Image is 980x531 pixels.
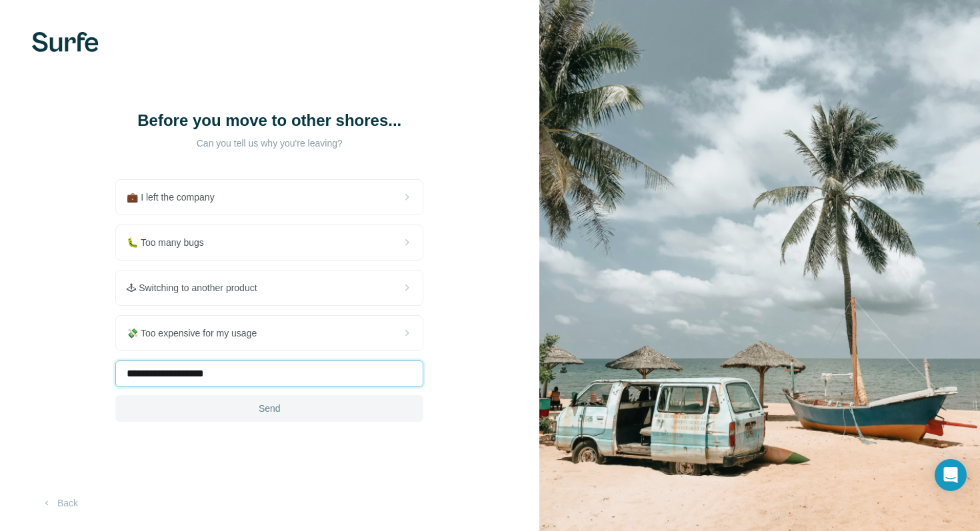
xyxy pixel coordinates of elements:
span: 🐛 Too many bugs [127,236,215,249]
span: 💸 Too expensive for my usage [127,326,267,340]
span: 🕹 Switching to another product [127,281,267,294]
div: Open Intercom Messenger [935,459,967,491]
p: Can you tell us why you're leaving? [136,137,403,150]
button: Back [32,491,87,515]
img: Surfe's logo [32,32,99,52]
h1: Before you move to other shores... [136,110,403,131]
span: Send [259,402,281,415]
span: 💼 I left the company [127,191,225,204]
button: Send [115,395,423,422]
